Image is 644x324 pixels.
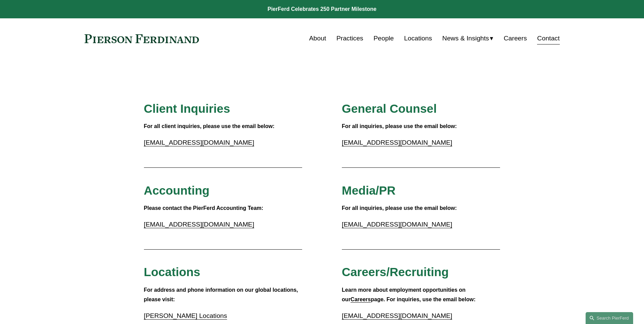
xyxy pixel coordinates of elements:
[442,33,489,44] span: News & Insights
[342,139,452,146] a: [EMAIL_ADDRESS][DOMAIN_NAME]
[309,32,326,45] a: About
[144,205,263,211] strong: Please contact the PierFerd Accounting Team:
[144,287,300,303] strong: For address and phone information on our global locations, please visit:
[537,32,559,45] a: Contact
[144,123,275,129] strong: For all client inquiries, please use the email below:
[373,32,394,45] a: People
[351,296,371,302] a: Careers
[342,102,437,115] span: General Counsel
[442,32,494,45] a: folder dropdown
[404,32,432,45] a: Locations
[342,221,452,228] a: [EMAIL_ADDRESS][DOMAIN_NAME]
[342,205,457,211] strong: For all inquiries, please use the email below:
[586,312,633,324] a: Search this site
[144,102,230,115] span: Client Inquiries
[342,184,395,197] span: Media/PR
[342,123,457,129] strong: For all inquiries, please use the email below:
[144,184,210,197] span: Accounting
[144,139,254,146] a: [EMAIL_ADDRESS][DOMAIN_NAME]
[144,265,200,278] span: Locations
[144,312,227,319] a: [PERSON_NAME] Locations
[342,312,452,319] a: [EMAIL_ADDRESS][DOMAIN_NAME]
[144,221,254,228] a: [EMAIL_ADDRESS][DOMAIN_NAME]
[371,296,476,302] strong: page. For inquiries, use the email below:
[342,287,467,303] strong: Learn more about employment opportunities on our
[504,32,527,45] a: Careers
[342,265,449,278] span: Careers/Recruiting
[336,32,363,45] a: Practices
